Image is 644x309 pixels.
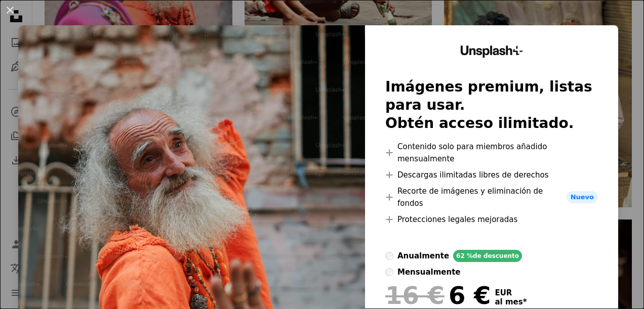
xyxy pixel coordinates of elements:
input: mensualmente [385,268,393,276]
span: 16 € [385,282,445,308]
div: anualmente [397,250,449,262]
div: mensualmente [397,266,460,278]
li: Recorte de imágenes y eliminación de fondos [385,185,598,209]
input: anualmente62 %de descuento [385,252,393,260]
li: Descargas ilimitadas libres de derechos [385,169,598,181]
div: 6 € [385,282,491,308]
span: EUR [495,288,527,297]
span: Nuevo [567,191,598,203]
h2: Imágenes premium, listas para usar. Obtén acceso ilimitado. [385,78,598,133]
li: Contenido solo para miembros añadido mensualmente [385,141,598,165]
li: Protecciones legales mejoradas [385,213,598,226]
span: al mes * [495,297,527,306]
div: 62 % de descuento [453,250,522,262]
